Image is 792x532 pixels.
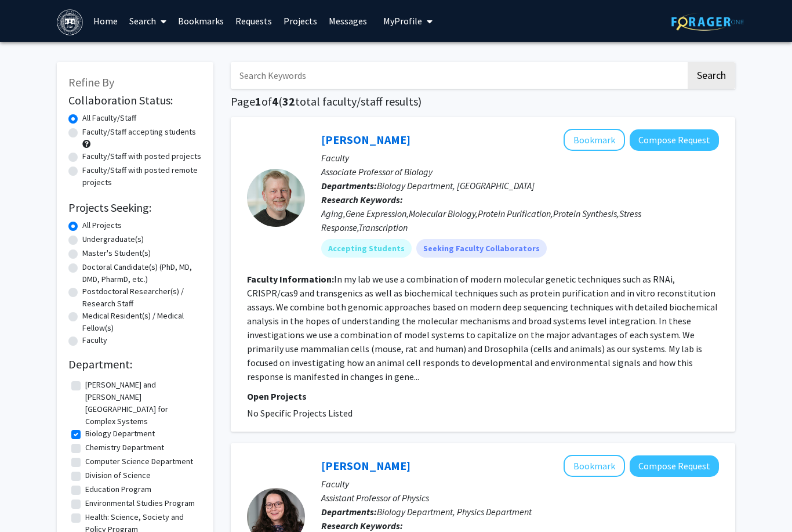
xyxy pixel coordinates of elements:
[321,520,403,531] b: Research Keywords:
[282,94,295,108] span: 32
[82,233,144,245] label: Undergraduate(s)
[68,93,202,107] h2: Collaboration Status:
[231,62,686,89] input: Search Keywords
[82,247,151,259] label: Master's Student(s)
[321,207,719,234] div: Aging,Gene Expression,Molecular Biology,Protein Purification,Protein Synthesis,Stress Response,Tr...
[85,455,193,468] label: Computer Science Department
[630,129,719,151] button: Compose Request to Michael Marr
[68,357,202,371] h2: Department:
[321,194,403,205] b: Research Keywords:
[85,428,155,440] label: Biology Department
[321,506,377,517] b: Departments:
[416,239,547,258] mat-chip: Seeking Faculty Collaborators
[85,469,151,482] label: Division of Science
[564,455,625,477] button: Add Hannah Yevick to Bookmarks
[82,285,202,310] label: Postdoctoral Researcher(s) / Research Staff
[82,150,201,162] label: Faculty/Staff with posted projects
[123,1,172,41] a: Search
[321,151,719,165] p: Faculty
[85,441,164,454] label: Chemistry Department
[688,62,735,89] button: Search
[68,75,114,89] span: Refine By
[9,480,49,523] iframe: Chat
[377,506,532,517] span: Biology Department, Physics Department
[630,455,719,477] button: Compose Request to Hannah Yevick
[172,1,230,41] a: Bookmarks
[85,483,151,495] label: Education Program
[82,164,202,189] label: Faculty/Staff with posted remote projects
[231,95,735,108] h1: Page of ( total faculty/staff results)
[247,273,718,382] fg-read-more: In my lab we use a combination of modern molecular genetic techniques such as RNAi, CRISPR/cas9 a...
[272,94,278,108] span: 4
[82,310,202,334] label: Medical Resident(s) / Medical Fellow(s)
[85,497,195,509] label: Environmental Studies Program
[247,407,353,419] span: No Specific Projects Listed
[68,201,202,215] h2: Projects Seeking:
[82,334,107,346] label: Faculty
[321,239,412,258] mat-chip: Accepting Students
[323,1,373,41] a: Messages
[671,13,744,31] img: ForagerOne Logo
[321,180,377,191] b: Departments:
[255,94,261,108] span: 1
[564,129,625,151] button: Add Michael Marr to Bookmarks
[278,1,323,41] a: Projects
[377,180,535,191] span: Biology Department, [GEOGRAPHIC_DATA]
[85,379,199,428] label: [PERSON_NAME] and [PERSON_NAME][GEOGRAPHIC_DATA] for Complex Systems
[88,1,123,41] a: Home
[82,219,122,231] label: All Projects
[82,126,196,138] label: Faculty/Staff accepting students
[321,491,719,505] p: Assistant Professor of Physics
[82,261,202,285] label: Doctoral Candidate(s) (PhD, MD, DMD, PharmD, etc.)
[230,1,278,41] a: Requests
[82,112,136,124] label: All Faculty/Staff
[383,15,422,27] span: My Profile
[247,273,334,285] b: Faculty Information:
[321,132,410,147] a: [PERSON_NAME]
[321,165,719,179] p: Associate Professor of Biology
[57,9,83,35] img: Brandeis University Logo
[321,477,719,491] p: Faculty
[321,458,410,473] a: [PERSON_NAME]
[247,389,719,403] p: Open Projects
